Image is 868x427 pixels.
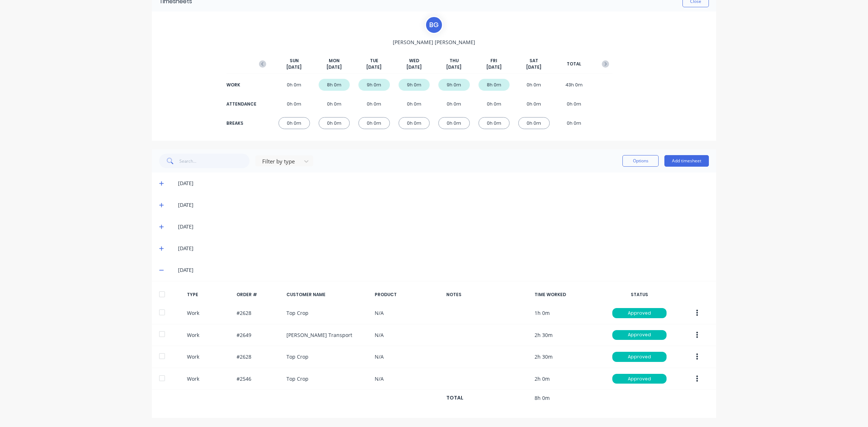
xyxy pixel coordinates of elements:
div: Approved [612,308,667,318]
div: PRODUCT [375,291,441,298]
span: [DATE] [286,64,302,71]
span: [DATE] [526,64,541,71]
span: TUE [370,57,378,64]
span: [PERSON_NAME] [PERSON_NAME] [393,38,475,46]
span: [DATE] [486,64,502,71]
div: 0h 0m [438,98,470,110]
div: ATTENDANCE [226,101,255,107]
div: 0h 0m [278,117,310,129]
div: 0h 0m [558,117,590,129]
div: 0h 0m [399,98,430,110]
div: Approved [612,352,667,362]
div: [DATE] [178,201,709,209]
div: 0h 0m [399,117,430,129]
span: SUN [290,57,299,64]
div: 0h 0m [518,98,550,110]
span: [DATE] [366,64,382,71]
span: [DATE] [407,64,422,71]
div: Approved [612,374,667,384]
div: B G [425,16,443,34]
span: THU [450,57,459,64]
span: [DATE] [446,64,461,71]
div: [DATE] [178,244,709,252]
div: Approved [612,330,667,340]
div: [DATE] [178,179,709,187]
div: 9h 0m [358,79,390,91]
div: 43h 0m [558,79,590,91]
div: [DATE] [178,266,709,274]
div: 0h 0m [478,98,510,110]
div: 0h 0m [518,79,550,91]
div: 0h 0m [278,79,310,91]
div: 0h 0m [319,98,350,110]
div: STATUS [607,291,672,298]
div: TIME WORKED [535,291,600,298]
div: 0h 0m [518,117,550,129]
span: TOTAL [567,61,581,67]
div: [DATE] [178,223,709,231]
div: ORDER # [237,291,281,298]
div: 0h 0m [438,117,470,129]
button: Options [622,155,659,167]
div: 9h 0m [399,79,430,91]
div: 8h 0m [478,79,510,91]
div: 9h 0m [438,79,470,91]
div: NOTES [446,291,529,298]
span: SAT [529,57,538,64]
span: FRI [490,57,497,64]
div: 8h 0m [319,79,350,91]
div: 0h 0m [358,117,390,129]
div: CUSTOMER NAME [286,291,369,298]
input: Search... [179,154,250,168]
span: MON [329,57,340,64]
div: BREAKS [226,120,255,127]
span: [DATE] [327,64,342,71]
div: 0h 0m [358,98,390,110]
div: 0h 0m [319,117,350,129]
span: WED [409,57,419,64]
div: 0h 0m [278,98,310,110]
div: 0h 0m [558,98,590,110]
button: Add timesheet [664,155,709,167]
div: WORK [226,82,255,88]
div: 0h 0m [478,117,510,129]
div: TYPE [187,291,231,298]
